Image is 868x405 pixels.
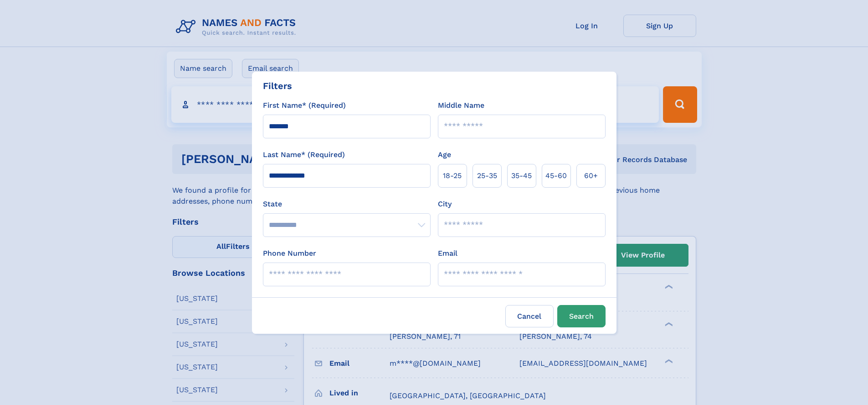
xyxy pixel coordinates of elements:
span: 45‑60 [545,170,567,181]
label: Middle Name [438,100,484,111]
div: Filters [263,79,292,93]
label: First Name* (Required) [263,100,346,111]
label: Last Name* (Required) [263,149,345,160]
label: Phone Number [263,248,316,259]
label: Cancel [505,305,554,327]
label: Age [438,149,451,160]
label: State [263,199,431,210]
label: City [438,199,452,210]
button: Search [557,305,606,327]
span: 25‑35 [477,170,497,181]
label: Email [438,248,457,259]
span: 18‑25 [443,170,462,181]
span: 35‑45 [511,170,532,181]
span: 60+ [584,170,598,181]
